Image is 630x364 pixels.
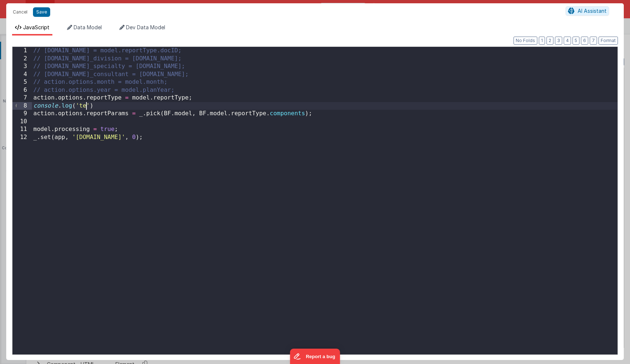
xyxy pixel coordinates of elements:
div: 3 [12,63,32,71]
span: JavaScript [23,24,49,30]
div: 2 [12,55,32,63]
button: Format [598,37,618,45]
div: 9 [12,110,32,118]
div: 1 [12,47,32,55]
button: 4 [564,37,571,45]
button: 3 [555,37,562,45]
div: 12 [12,134,32,142]
span: Dev Data Model [126,24,165,30]
div: 4 [12,71,32,79]
button: 2 [546,37,553,45]
span: Data Model [74,24,102,30]
button: 5 [572,37,579,45]
span: AI Assistant [578,8,607,14]
button: 1 [539,37,545,45]
div: 5 [12,78,32,86]
button: 7 [590,37,597,45]
iframe: Marker.io feedback button [290,349,340,364]
button: 6 [581,37,588,45]
button: AI Assistant [566,6,609,16]
div: 7 [12,94,32,102]
button: Cancel [9,7,31,17]
div: 10 [12,118,32,126]
div: 11 [12,125,32,134]
button: No Folds [514,37,537,45]
div: 8 [12,102,32,110]
button: Save [33,7,50,17]
div: 6 [12,86,32,94]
